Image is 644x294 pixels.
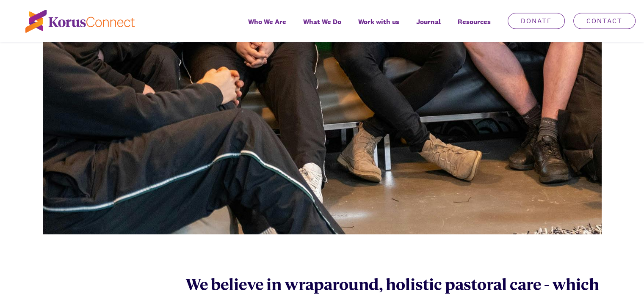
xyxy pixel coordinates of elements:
[350,12,408,42] a: Work with us
[248,16,286,28] span: Who We Are
[295,12,350,42] a: What We Do
[303,16,341,28] span: What We Do
[358,16,399,28] span: Work with us
[240,12,295,42] a: Who We Are
[508,13,565,29] a: Donate
[573,13,636,29] a: Contact
[408,12,449,42] a: Journal
[25,10,135,33] img: korus-connect%2Fc5177985-88d5-491d-9cd7-4a1febad1357_logo.svg
[416,16,441,28] span: Journal
[449,12,499,42] div: Resources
